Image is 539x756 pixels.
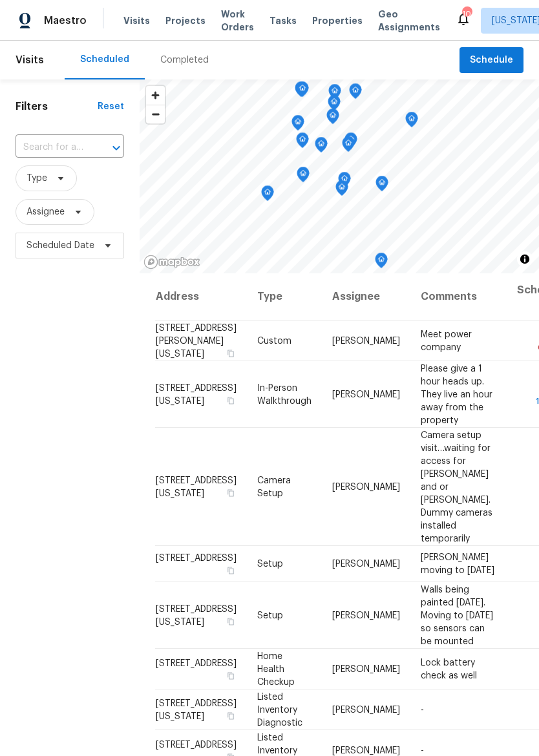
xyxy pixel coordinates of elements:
span: [PERSON_NAME] [332,746,400,755]
span: Home Health Checkup [257,651,295,686]
span: Zoom out [146,105,165,123]
span: Camera Setup [257,476,291,498]
span: Scheduled Date [26,239,94,252]
span: [STREET_ADDRESS][PERSON_NAME][US_STATE] [156,323,237,358]
button: Schedule [460,47,523,74]
div: Map marker [328,95,341,115]
div: Map marker [326,109,339,129]
span: [PERSON_NAME] [332,390,400,399]
span: Setup [257,611,283,620]
span: Work Orders [221,8,254,34]
a: Mapbox homepage [143,255,200,269]
span: Meet power company [421,330,472,352]
button: Copy Address [225,669,237,681]
span: [STREET_ADDRESS][US_STATE] [156,698,237,720]
button: Copy Address [225,565,237,576]
span: - [421,746,424,755]
div: Map marker [328,84,341,104]
div: 10 [462,8,471,21]
span: Lock battery check as well [421,658,477,680]
span: [STREET_ADDRESS][US_STATE] [156,383,237,405]
span: Setup [257,560,283,569]
div: Reset [98,100,124,113]
span: Tasks [269,16,297,25]
th: Assignee [322,273,410,320]
button: Toggle attribution [517,251,533,267]
span: Type [26,172,47,185]
button: Zoom in [146,86,165,105]
span: Listed Inventory Diagnostic [257,692,302,727]
span: Maestro [44,14,87,27]
span: Schedule [470,52,513,68]
span: [PERSON_NAME] [332,705,400,714]
div: Map marker [291,115,304,135]
button: Copy Address [225,394,237,406]
div: Map marker [296,132,309,152]
div: Map marker [405,112,418,132]
span: [PERSON_NAME] [332,560,400,569]
div: Map marker [295,81,308,101]
span: Walls being painted [DATE]. Moving to [DATE] so sensors can be mounted [421,585,493,646]
span: [STREET_ADDRESS] [156,658,237,667]
button: Copy Address [225,487,237,498]
span: [STREET_ADDRESS][US_STATE] [156,604,237,626]
div: Map marker [296,81,309,101]
div: Map marker [261,185,274,205]
th: Address [155,273,247,320]
button: Copy Address [225,709,237,721]
div: Scheduled [80,53,129,66]
span: Please give a 1 hour heads up. They live an hour away from the property [421,364,492,425]
div: Map marker [342,136,355,156]
span: Custom [257,336,291,345]
span: Visits [16,46,44,74]
span: [PERSON_NAME] [332,482,400,491]
span: Visits [123,14,150,27]
span: Geo Assignments [378,8,440,34]
span: Assignee [26,205,65,218]
span: [STREET_ADDRESS] [156,740,237,749]
div: Completed [160,54,209,67]
h1: Filters [16,100,98,113]
th: Comments [410,273,507,320]
span: [STREET_ADDRESS][US_STATE] [156,476,237,498]
button: Copy Address [225,347,237,359]
span: [STREET_ADDRESS] [156,554,237,563]
button: Copy Address [225,615,237,627]
th: Type [247,273,322,320]
div: Map marker [375,176,388,196]
span: Camera setup visit…waiting for access for [PERSON_NAME] and or [PERSON_NAME]. Dummy cameras insta... [421,430,492,543]
div: Map marker [335,180,348,200]
div: Map marker [338,172,351,192]
span: Projects [165,14,206,27]
span: - [421,705,424,714]
div: Map marker [315,137,328,157]
span: Properties [312,14,363,27]
span: In-Person Walkthrough [257,383,312,405]
div: Map marker [375,253,388,273]
button: Open [107,139,125,157]
span: [PERSON_NAME] moving to [DATE] [421,553,494,575]
span: Toggle attribution [521,252,529,266]
span: [PERSON_NAME] [332,664,400,673]
span: [PERSON_NAME] [332,336,400,345]
input: Search for an address... [16,138,88,158]
div: Map marker [349,83,362,103]
span: [PERSON_NAME] [332,611,400,620]
div: Map marker [344,132,357,152]
button: Zoom out [146,105,165,123]
div: Map marker [297,167,310,187]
